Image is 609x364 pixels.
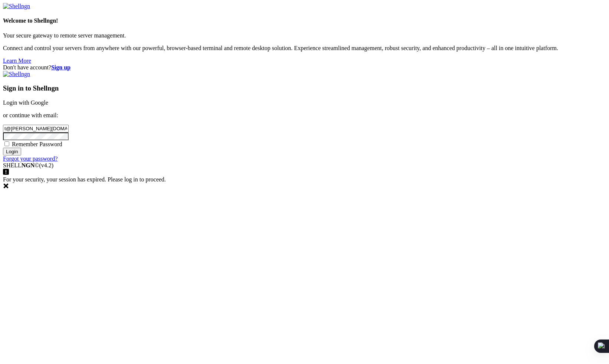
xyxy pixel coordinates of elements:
div: Don't have account? [3,64,606,71]
b: NGN [22,162,35,168]
div: For your security, your session has expired. Please log in to proceed. [3,176,606,190]
img: Shellngn [3,71,30,78]
p: or continue with email: [3,112,606,119]
img: Shellngn [3,3,30,10]
h4: Welcome to Shellngn! [3,17,606,24]
input: Email address [3,125,69,132]
input: Remember Password [4,141,9,146]
input: Login [3,148,21,155]
span: Remember Password [12,141,62,147]
span: 4.2.0 [39,162,54,168]
p: Connect and control your servers from anywhere with our powerful, browser-based terminal and remo... [3,45,606,52]
a: Sign up [51,64,71,70]
a: Learn More [3,58,31,64]
h3: Sign in to Shellngn [3,84,606,92]
div: Dismiss this notification [3,183,606,190]
a: Forgot your password? [3,155,58,162]
a: Login with Google [3,99,48,106]
span: SHELL © [3,162,53,168]
p: Your secure gateway to remote server management. [3,32,606,39]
